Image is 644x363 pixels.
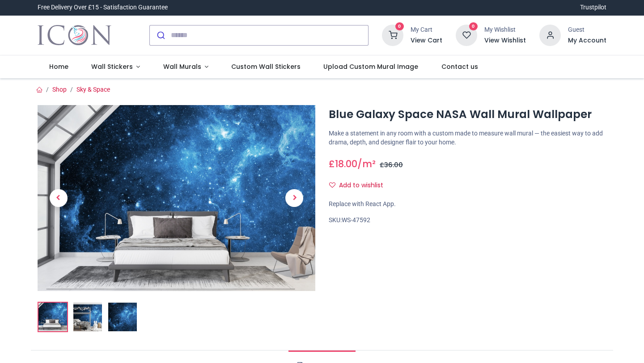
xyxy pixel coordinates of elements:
a: View Wishlist [484,36,526,45]
img: Blue Galaxy Space NASA Wall Mural Wallpaper [38,105,315,291]
img: Blue Galaxy Space NASA Wall Mural Wallpaper [38,303,67,331]
div: Guest [568,25,606,34]
a: 0 [382,31,403,38]
span: Next [285,189,303,207]
div: My Cart [411,25,442,34]
a: Next [274,133,315,263]
sup: 0 [395,22,404,31]
span: 18.00 [335,157,357,170]
a: Logo of Icon Wall Stickers [38,23,111,48]
i: Add to wishlist [329,182,335,188]
span: Wall Stickers [91,62,133,71]
button: Submit [150,25,171,45]
span: Upload Custom Mural Image [323,62,418,71]
sup: 0 [469,22,478,31]
a: Wall Stickers [80,55,152,79]
span: Home [49,62,68,71]
span: Previous [50,189,68,207]
a: Shop [52,86,67,93]
a: Trustpilot [580,3,606,12]
a: My Account [568,36,606,45]
a: Previous [38,133,79,263]
a: Wall Murals [152,55,220,79]
span: Wall Murals [163,62,201,71]
a: 0 [456,31,477,38]
span: Custom Wall Stickers [231,62,301,71]
span: WS-47592 [342,216,370,224]
span: /m² [357,157,376,170]
div: My Wishlist [484,25,526,34]
h1: Blue Galaxy Space NASA Wall Mural Wallpaper [329,107,606,122]
a: View Cart [411,36,442,45]
div: Replace with React App. [329,200,606,209]
div: SKU: [329,216,606,225]
button: Add to wishlistAdd to wishlist [329,178,391,193]
p: Make a statement in any room with a custom made to measure wall mural — the easiest way to add dr... [329,129,606,147]
a: Sky & Space [76,86,110,93]
img: Icon Wall Stickers [38,23,111,48]
img: WS-47592-02 [73,303,102,331]
img: WS-47592-03 [108,303,137,331]
span: £ [329,157,357,170]
span: 36.00 [384,160,403,169]
span: Contact us [441,62,478,71]
span: £ [380,160,403,169]
div: Free Delivery Over £15 - Satisfaction Guarantee [38,3,168,12]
